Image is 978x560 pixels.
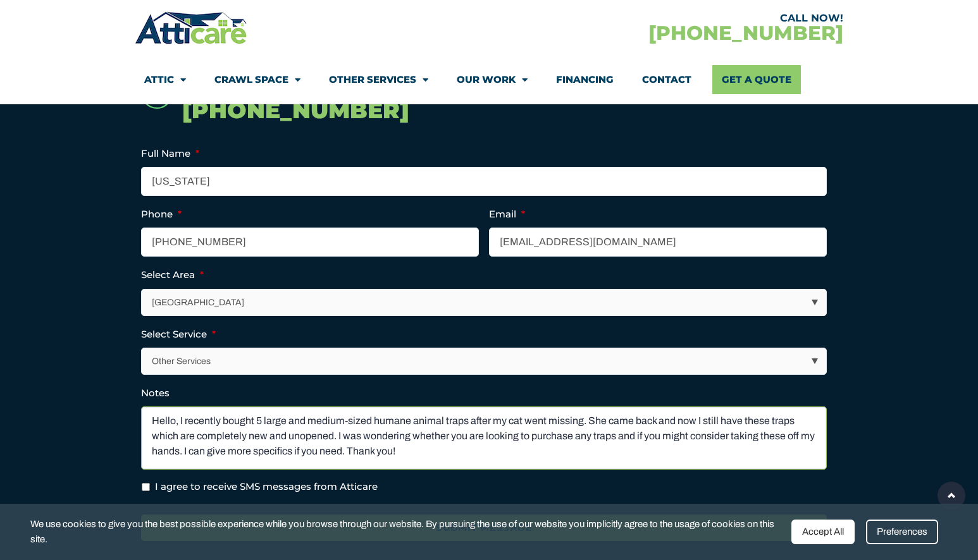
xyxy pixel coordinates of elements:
[329,65,428,94] a: Other Services
[642,65,691,94] a: Contact
[141,208,182,221] label: Phone
[712,65,801,94] a: Get A Quote
[141,328,216,341] label: Select Service
[489,13,843,23] div: CALL NOW!
[141,387,170,399] label: Notes
[30,516,783,547] span: We use cookies to give you the best possible experience while you browse through our website. By ...
[556,65,614,94] a: Financing
[457,65,528,94] a: Our Work
[144,65,834,94] nav: Menu
[214,65,300,94] a: Crawl Space
[141,147,199,160] label: Full Name
[144,65,186,94] a: Attic
[141,269,204,281] label: Select Area
[489,208,525,221] label: Email
[791,520,855,544] div: Accept All
[866,520,938,544] div: Preferences
[155,480,378,494] label: I agree to receive SMS messages from Atticare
